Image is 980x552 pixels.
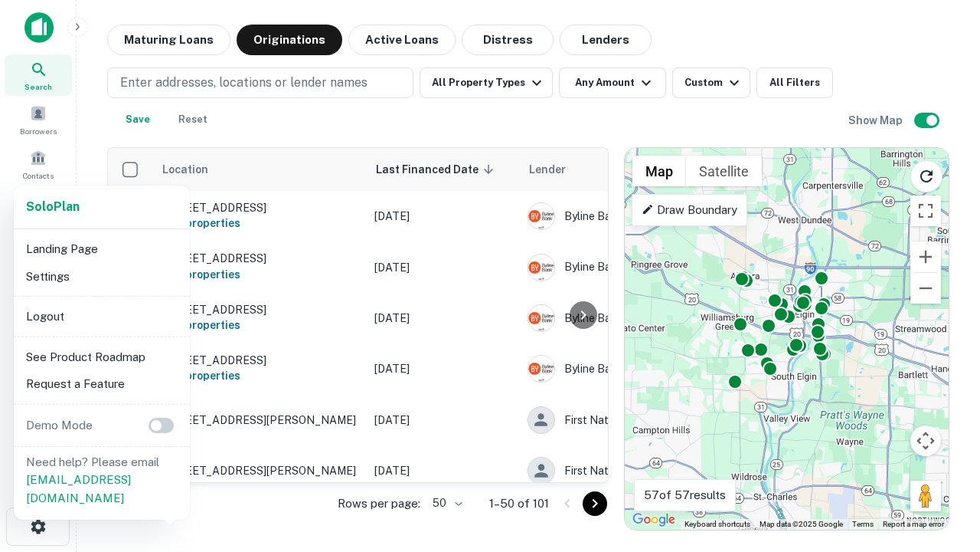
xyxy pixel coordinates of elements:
li: Landing Page [20,235,184,263]
li: Request a Feature [20,370,184,398]
li: Settings [20,263,184,291]
li: Logout [20,303,184,330]
p: Need help? Please email [26,453,178,508]
strong: Solo Plan [26,199,80,214]
a: SoloPlan [26,198,80,216]
li: See Product Roadmap [20,343,184,371]
a: [EMAIL_ADDRESS][DOMAIN_NAME] [26,473,131,504]
iframe: Chat Widget [903,429,980,503]
p: Demo Mode [20,416,99,435]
